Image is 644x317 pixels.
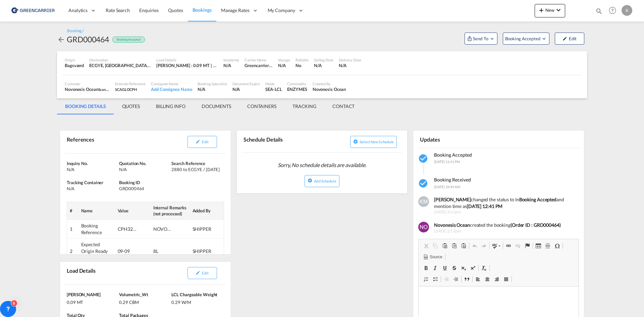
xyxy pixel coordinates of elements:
div: ECGYE, Guayaquil, Ecuador, South America, Americas [89,62,151,68]
div: [PERSON_NAME] : 0.09 MT | Volumetric Wt : 0.29 CBM | Chargeable Wt : 0.29 W/M [156,62,218,68]
span: [DATE] 10:49 AM [434,185,460,189]
div: 8L [153,248,173,255]
md-icon: icon-checkbox-marked-circle [418,153,429,164]
div: Novonesis Ocean [65,86,110,92]
td: Expected Origin Ready Date [78,239,115,264]
button: icon-plus-circleAdd Schedule [305,175,339,187]
div: N/A [67,166,117,172]
td: SHIPPER [190,239,224,264]
md-tab-item: BILLING INFO [148,98,194,114]
span: Quotes [168,7,183,13]
b: [PERSON_NAME] [434,197,471,202]
div: References [65,133,144,151]
span: Volumetric_Wt [119,292,148,297]
div: No [296,62,309,68]
span: Select new schedule [360,140,394,144]
a: Superscript [468,264,478,272]
a: Paste (Ctrl+V) [440,242,449,250]
span: Edit [202,140,208,144]
div: icon-arrow-left [57,34,67,45]
a: Center [483,275,492,283]
div: Created By [313,81,346,86]
div: 09-09 [118,248,138,255]
span: Rate Search [106,7,130,13]
div: changed the status to In and mention time as [434,196,574,209]
div: 0.09 MT [67,298,117,305]
a: Anchor [523,242,532,250]
button: icon-pencilEdit [187,136,217,148]
a: Align Left [473,275,483,283]
div: Carrier Name [245,57,273,62]
button: icon-plus 400-fgNewicon-chevron-down [535,4,565,17]
div: K [622,5,632,16]
md-icon: icon-pencil [196,270,200,275]
th: # [67,202,78,219]
span: Inquiry No. [67,161,88,166]
div: SEA-LCL [265,86,282,92]
md-icon: icon-chevron-down [554,6,562,14]
div: NOVONESIS [153,226,173,232]
img: b0b18ec08afe11efb1d4932555f5f09d.png [10,3,55,18]
div: GRD000464 [119,186,170,192]
a: Table [534,242,543,250]
th: Internal Remarks (not processed) [151,202,190,219]
md-icon: icon-plus 400-fg [537,6,545,14]
span: Quotation No. [119,161,146,166]
span: LCL Chargeable Weight [171,292,217,297]
a: Copy (Ctrl+C) [431,242,440,250]
a: Italic (Ctrl+I) [431,264,440,272]
td: 1 [67,220,78,239]
md-tab-item: CONTACT [324,98,363,114]
md-tab-item: BOOKING DETAILS [57,98,114,114]
md-tab-item: QUOTES [114,98,148,114]
span: Search Reference [171,161,205,166]
div: icon-magnify [595,7,603,17]
td: Booking Reference [78,220,115,239]
div: Booking / [67,28,84,34]
div: Voyage [278,57,290,62]
span: Help [607,5,618,16]
div: GRD000464 [67,34,109,45]
a: Paste as plain text (Ctrl+Shift+V) [449,242,459,250]
span: Booking Accepted [434,152,472,158]
md-tab-item: CONTAINERS [239,98,284,114]
span: [DATE] 4:11pm [434,209,574,215]
div: N/A [223,62,231,68]
div: 2880 to ECGYE / 2 Sep 2025 [171,166,222,172]
a: Paste from Word [459,242,468,250]
span: Manage Rates [221,7,250,14]
div: Greencarrier Consolidators [245,62,273,68]
span: Edit [202,271,208,275]
div: Booking Accepted [112,37,145,43]
a: Subscript [459,264,468,272]
a: Source [421,253,444,261]
img: Ygrk3AAAABklEQVQDAFF8c5fyQb5PAAAAAElFTkSuQmCC [418,222,429,232]
a: Insert/Remove Bulleted List [431,275,440,283]
a: Strikethrough [449,264,459,272]
md-icon: icon-magnify [595,7,603,15]
th: Value [115,202,151,219]
div: Load Details [65,264,98,282]
md-icon: icon-checkbox-marked-circle [418,178,429,189]
a: Link (Ctrl+K) [504,242,513,250]
div: Document Expert [232,81,260,86]
img: +tyfMPAAAABklEQVQDABaPBaZru80IAAAAAElFTkSuQmCC [418,196,429,207]
span: Send To [472,35,489,42]
span: Tracking Container [67,180,103,185]
div: 0.29 CBM [119,298,170,305]
div: N/A [198,86,227,92]
a: Remove Format [479,264,489,272]
div: N/A [67,186,117,192]
span: SCAGLOCPH [115,87,137,92]
div: Updates [418,133,497,145]
span: [DATE] 12:41 PM [434,160,460,164]
button: icon-pencilEdit [555,33,584,45]
a: Insert Special Character [552,242,562,250]
span: Analytics [68,7,88,14]
div: Destination [89,57,151,62]
b: Booking Accepted [519,197,556,202]
span: Sorry, No schedule details are available. [275,159,369,171]
button: icon-plus-circleSelect new schedule [350,136,397,148]
a: Underline (Ctrl+U) [440,264,449,272]
md-icon: icon-plus-circle [353,139,358,144]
